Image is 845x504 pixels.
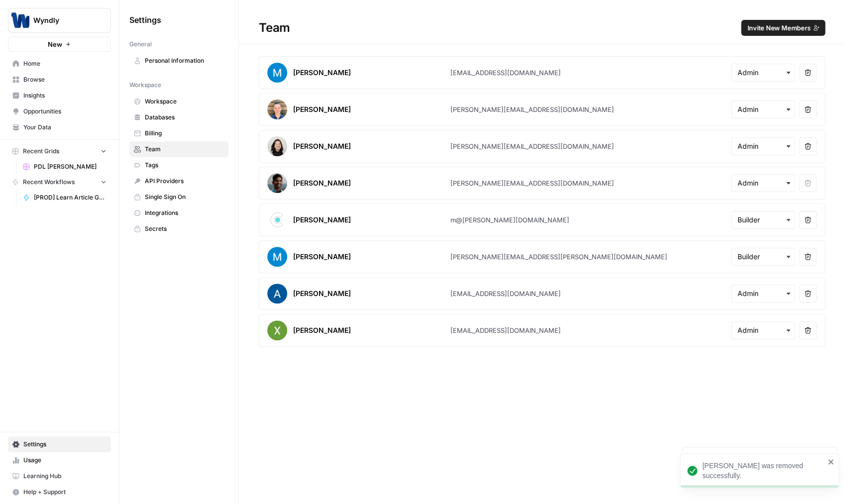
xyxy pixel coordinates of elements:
[738,104,788,114] input: Admin
[8,175,111,190] button: Recent Workflows
[129,53,228,69] a: Personal Information
[293,325,351,335] div: [PERSON_NAME]
[129,40,152,49] span: General
[8,56,111,72] a: Home
[129,173,228,189] a: API Providers
[738,141,788,151] input: Admin
[450,215,569,225] div: m@[PERSON_NAME][DOMAIN_NAME]
[23,472,106,481] span: Learning Hub
[129,81,161,90] span: Workspace
[267,100,287,119] img: avatar
[48,39,62,49] span: New
[145,113,224,122] span: Databases
[702,461,825,481] div: [PERSON_NAME] was removed successfully.
[738,215,788,225] input: Builder
[23,123,106,132] span: Your Data
[18,159,111,175] a: PDL [PERSON_NAME]
[450,252,667,262] div: [PERSON_NAME][EMAIL_ADDRESS][PERSON_NAME][DOMAIN_NAME]
[267,247,287,267] img: avatar
[8,144,111,159] button: Recent Grids
[293,68,351,78] div: [PERSON_NAME]
[34,162,106,171] span: PDL [PERSON_NAME]
[145,224,224,233] span: Secrets
[738,325,788,335] input: Admin
[129,125,228,141] a: Billing
[8,103,111,119] a: Opportunities
[267,320,287,340] img: avatar
[23,91,106,100] span: Insights
[267,173,287,193] img: avatar
[33,15,94,25] span: Wyndly
[145,145,224,154] span: Team
[23,107,106,116] span: Opportunities
[741,20,825,36] button: Invite New Members
[145,56,224,65] span: Personal Information
[8,8,111,33] button: Workspace: Wyndly
[23,59,106,68] span: Home
[738,252,788,262] input: Builder
[293,104,351,114] div: [PERSON_NAME]
[129,157,228,173] a: Tags
[8,452,111,468] a: Usage
[8,436,111,452] a: Settings
[8,72,111,88] a: Browse
[293,252,351,262] div: [PERSON_NAME]
[129,221,228,237] a: Secrets
[293,289,351,299] div: [PERSON_NAME]
[267,210,287,230] img: avatar
[293,141,351,151] div: [PERSON_NAME]
[738,289,788,299] input: Admin
[8,484,111,500] button: Help + Support
[293,215,351,225] div: [PERSON_NAME]
[267,284,287,303] img: avatar
[129,94,228,109] a: Workspace
[23,147,59,156] span: Recent Grids
[129,189,228,205] a: Single Sign On
[145,208,224,217] span: Integrations
[18,190,111,205] a: [PROD] Learn Article Generator
[145,193,224,202] span: Single Sign On
[23,75,106,84] span: Browse
[8,37,111,52] button: New
[8,88,111,103] a: Insights
[145,97,224,106] span: Workspace
[129,205,228,221] a: Integrations
[738,68,788,78] input: Admin
[450,104,614,114] div: [PERSON_NAME][EMAIL_ADDRESS][DOMAIN_NAME]
[145,161,224,170] span: Tags
[8,468,111,484] a: Learning Hub
[129,141,228,157] a: Team
[450,289,561,299] div: [EMAIL_ADDRESS][DOMAIN_NAME]
[23,488,106,497] span: Help + Support
[293,178,351,188] div: [PERSON_NAME]
[11,11,29,29] img: Wyndly Logo
[23,440,106,449] span: Settings
[34,193,106,202] span: [PROD] Learn Article Generator
[267,136,287,156] img: avatar
[23,456,106,465] span: Usage
[267,63,287,83] img: avatar
[450,325,561,335] div: [EMAIL_ADDRESS][DOMAIN_NAME]
[145,129,224,138] span: Billing
[450,178,614,188] div: [PERSON_NAME][EMAIL_ADDRESS][DOMAIN_NAME]
[129,14,161,26] span: Settings
[8,119,111,135] a: Your Data
[23,178,75,187] span: Recent Workflows
[145,177,224,186] span: API Providers
[450,68,561,78] div: [EMAIL_ADDRESS][DOMAIN_NAME]
[450,141,614,151] div: [PERSON_NAME][EMAIL_ADDRESS][DOMAIN_NAME]
[747,23,810,33] span: Invite New Members
[239,20,845,36] div: Team
[129,109,228,125] a: Databases
[828,458,835,466] button: close
[738,178,788,188] input: Admin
